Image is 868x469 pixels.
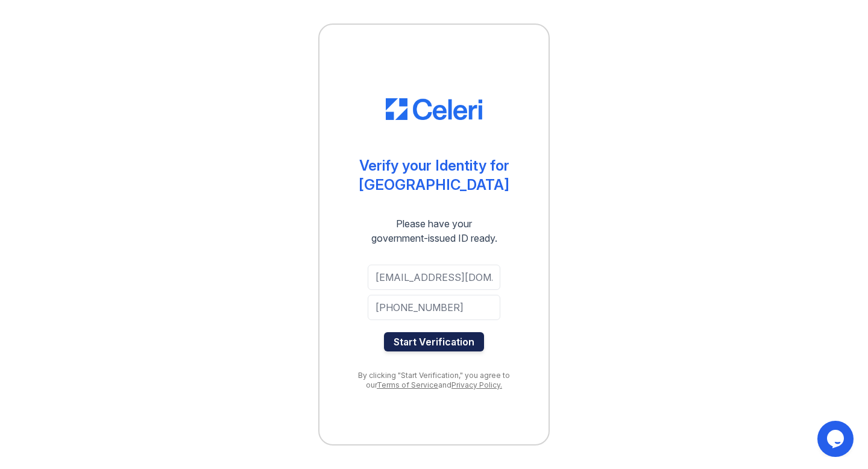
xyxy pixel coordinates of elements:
[384,332,484,351] button: Start Verification
[350,216,519,245] div: Please have your government-issued ID ready.
[817,421,856,457] iframe: chat widget
[451,380,502,389] a: Privacy Policy.
[368,265,500,290] input: Email
[377,380,438,389] a: Terms of Service
[344,371,524,390] div: By clicking "Start Verification," you agree to our and
[386,98,482,120] img: CE_Logo_Blue-a8612792a0a2168367f1c8372b55b34899dd931a85d93a1a3d3e32e68fde9ad4.png
[368,295,500,320] input: Phone
[359,156,509,195] div: Verify your Identity for [GEOGRAPHIC_DATA]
